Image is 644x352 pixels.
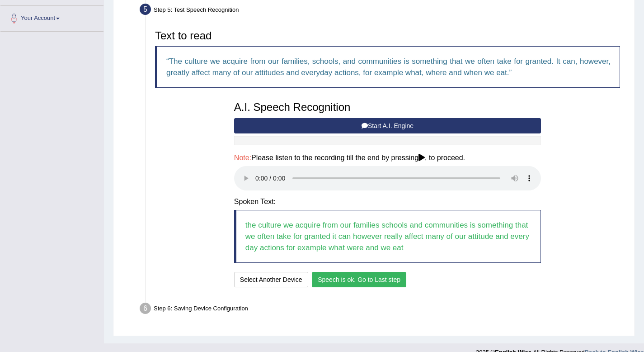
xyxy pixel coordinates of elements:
[155,30,620,42] h3: Text to read
[136,300,630,320] div: Step 6: Saving Device Configuration
[234,154,541,162] h4: Please listen to the recording till the end by pressing , to proceed.
[166,57,611,77] q: The culture we acquire from our families, schools, and communities is something that we often tak...
[0,6,103,29] a: Your Account
[234,154,251,162] span: Note:
[312,272,406,287] button: Speech is ok. Go to Last step
[136,1,630,21] div: Step 5: Test Speech Recognition
[234,101,541,113] h3: A.I. Speech Recognition
[234,210,541,263] blockquote: the culture we acquire from our families schools and communities is something that we often take ...
[234,118,541,133] button: Start A.I. Engine
[234,272,308,287] button: Select Another Device
[234,198,541,206] h4: Spoken Text:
